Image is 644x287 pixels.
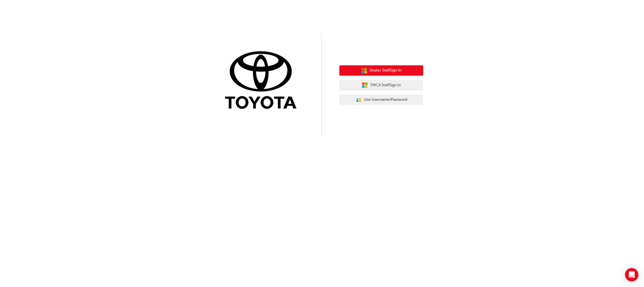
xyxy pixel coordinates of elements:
div: Open Intercom Messenger [625,268,638,281]
span: Dealer Staff Sign In [370,67,401,74]
span: Use Username/Password [364,97,407,103]
button: Use Username/Password [339,95,423,105]
button: Dealer StaffSign In [339,65,423,76]
img: Trak [221,50,305,112]
button: TMCA StaffSign In [339,80,423,90]
span: TMCA Staff Sign In [370,82,401,89]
